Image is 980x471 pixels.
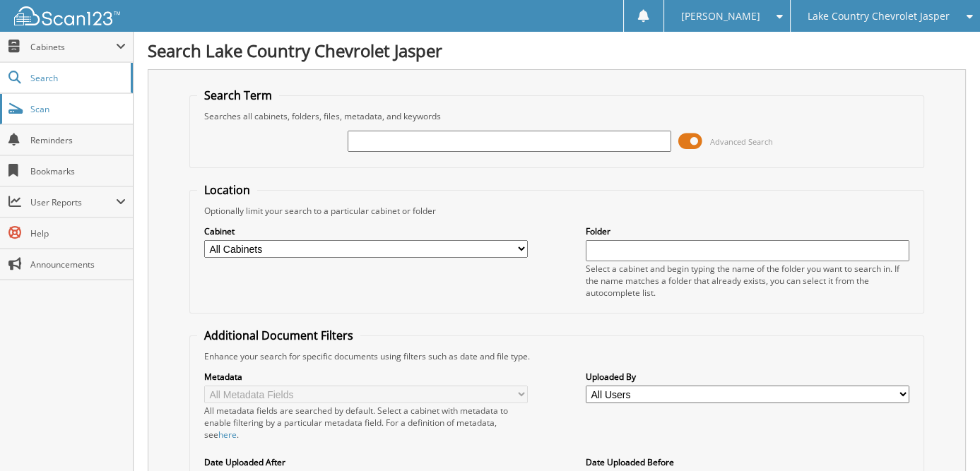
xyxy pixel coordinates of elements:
[148,39,966,62] h1: Search Lake Country Chevrolet Jasper
[909,403,980,471] iframe: Chat Widget
[30,72,124,84] span: Search
[204,371,528,383] label: Metadata
[14,6,120,25] img: scan123-logo-white.svg
[197,110,916,122] div: Searches all cabinets, folders, files, metadata, and keywords
[197,350,916,362] div: Enhance your search for specific documents using filters such as date and file type.
[197,182,257,198] legend: Location
[30,134,126,146] span: Reminders
[30,227,126,239] span: Help
[197,205,916,217] div: Optionally limit your search to a particular cabinet or folder
[197,88,279,103] legend: Search Term
[586,371,909,383] label: Uploaded By
[710,136,773,147] span: Advanced Search
[204,405,528,441] div: All metadata fields are searched by default. Select a cabinet with metadata to enable filtering b...
[30,41,116,53] span: Cabinets
[586,456,909,468] label: Date Uploaded Before
[30,103,126,115] span: Scan
[204,225,528,237] label: Cabinet
[680,12,760,20] span: [PERSON_NAME]
[218,429,237,441] a: here
[586,263,909,299] div: Select a cabinet and begin typing the name of the folder you want to search in. If the name match...
[197,328,360,343] legend: Additional Document Filters
[30,258,126,270] span: Announcements
[30,196,116,208] span: User Reports
[204,456,528,468] label: Date Uploaded After
[808,12,950,20] span: Lake Country Chevrolet Jasper
[30,165,126,177] span: Bookmarks
[586,225,909,237] label: Folder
